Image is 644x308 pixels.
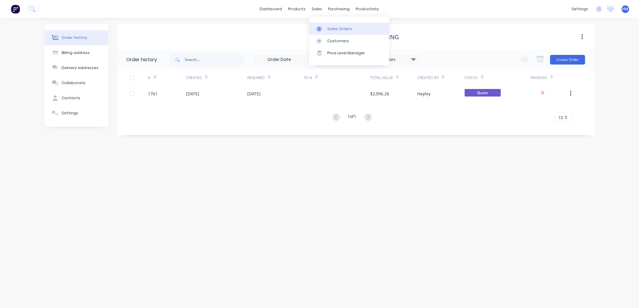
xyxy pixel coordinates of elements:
button: Contacts [45,90,108,106]
div: products [285,5,309,14]
div: [DATE] [186,90,199,97]
div: Created By [417,75,439,81]
div: Status [465,75,478,81]
a: Customers [309,35,389,47]
a: Sales Orders [309,23,389,35]
div: Invoiced [531,75,547,81]
div: Collaborate [62,80,85,86]
div: # [148,69,186,86]
div: 1 of 1 [348,113,357,122]
div: Order history [126,56,157,63]
div: Customers [327,38,349,44]
div: Created [186,75,202,81]
input: Order Date [254,55,305,64]
div: Order history [62,35,87,40]
a: Price Level Manager [309,47,389,59]
div: Settings [62,110,78,116]
div: PO # [304,75,312,81]
div: 1761 [148,90,158,97]
div: Price Level Manager [327,50,365,56]
div: Hayley [417,90,431,97]
div: 18 Statuses [369,56,419,63]
span: 10 [558,114,563,121]
div: PO # [304,69,370,86]
button: Order history [45,30,108,45]
span: Quote [465,89,501,97]
div: productivity [353,5,382,14]
img: Factory [11,5,20,14]
span: HM [623,6,629,12]
div: Status [465,69,531,86]
div: $2,096.26 [370,90,389,97]
div: # [148,75,151,81]
button: Create Order [550,55,585,65]
div: Total Value [370,75,393,81]
div: Total Value [370,69,417,86]
div: Contacts [62,95,80,101]
div: sales [309,5,325,14]
div: [DATE] [247,90,261,97]
div: purchasing [325,5,353,14]
div: Required [247,75,265,81]
a: dashboard [257,5,285,14]
div: Created [186,69,247,86]
div: Sales Orders [327,26,352,32]
button: Delivery addresses [45,60,108,75]
div: Created By [417,69,464,86]
div: Delivery addresses [62,65,98,71]
input: Search... [185,54,245,66]
div: Billing address [62,50,90,56]
button: Billing address [45,45,108,60]
div: Invoiced [531,69,569,86]
button: Collaborate [45,75,108,90]
div: Required [247,69,304,86]
button: Settings [45,106,108,121]
div: settings [569,5,591,14]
